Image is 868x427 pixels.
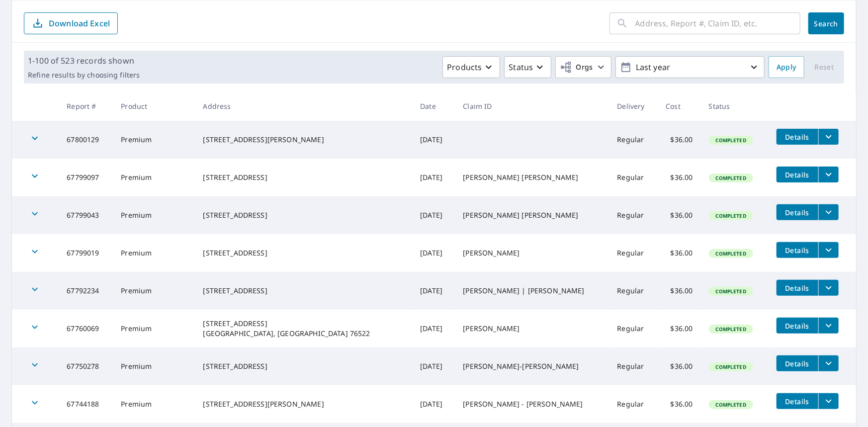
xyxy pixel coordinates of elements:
[412,272,455,310] td: [DATE]
[560,61,593,74] span: Orgs
[632,59,748,76] p: Last year
[59,159,113,196] td: 67799097
[658,310,700,347] td: $36.00
[113,159,195,196] td: Premium
[113,385,195,423] td: Premium
[455,347,609,385] td: [PERSON_NAME]-[PERSON_NAME]
[658,121,700,159] td: $36.00
[777,280,818,296] button: detailsBtn-67792234
[609,159,658,196] td: Regular
[59,385,113,423] td: 67744188
[818,318,839,334] button: filesDropdownBtn-67760069
[455,234,609,272] td: [PERSON_NAME]
[777,242,818,258] button: detailsBtn-67799019
[447,61,482,73] p: Products
[555,56,611,78] button: Orgs
[59,310,113,347] td: 67760069
[609,385,658,423] td: Regular
[113,272,195,310] td: Premium
[615,56,765,78] button: Last year
[442,56,500,78] button: Products
[782,359,812,368] span: Details
[609,234,658,272] td: Regular
[782,397,812,406] span: Details
[509,61,533,73] p: Status
[777,61,796,74] span: Apply
[777,129,818,145] button: detailsBtn-67800129
[113,196,195,234] td: Premium
[658,234,700,272] td: $36.00
[203,135,404,145] div: [STREET_ADDRESS][PERSON_NAME]
[203,319,404,339] div: [STREET_ADDRESS] [GEOGRAPHIC_DATA], [GEOGRAPHIC_DATA] 76522
[455,272,609,310] td: [PERSON_NAME] | [PERSON_NAME]
[412,121,455,159] td: [DATE]
[609,196,658,234] td: Regular
[195,91,412,121] th: Address
[59,91,113,121] th: Report #
[777,393,818,409] button: detailsBtn-67744188
[818,280,839,296] button: filesDropdownBtn-67792234
[710,326,752,333] span: Completed
[455,196,609,234] td: [PERSON_NAME] [PERSON_NAME]
[818,167,839,182] button: filesDropdownBtn-67799097
[412,91,455,121] th: Date
[609,121,658,159] td: Regular
[203,172,404,182] div: [STREET_ADDRESS]
[455,159,609,196] td: [PERSON_NAME] [PERSON_NAME]
[818,393,839,409] button: filesDropdownBtn-67744188
[816,19,836,28] span: Search
[818,242,839,258] button: filesDropdownBtn-67799019
[203,248,404,258] div: [STREET_ADDRESS]
[710,401,752,408] span: Completed
[782,283,812,293] span: Details
[658,347,700,385] td: $36.00
[609,347,658,385] td: Regular
[769,56,804,78] button: Apply
[455,310,609,347] td: [PERSON_NAME]
[203,210,404,220] div: [STREET_ADDRESS]
[710,288,752,295] span: Completed
[59,272,113,310] td: 67792234
[818,204,839,220] button: filesDropdownBtn-67799043
[412,347,455,385] td: [DATE]
[113,91,195,121] th: Product
[59,196,113,234] td: 67799043
[777,318,818,334] button: detailsBtn-67760069
[710,174,752,181] span: Completed
[782,208,812,217] span: Details
[113,234,195,272] td: Premium
[658,272,700,310] td: $36.00
[113,310,195,347] td: Premium
[203,361,404,371] div: [STREET_ADDRESS]
[777,355,818,371] button: detailsBtn-67750278
[710,363,752,370] span: Completed
[818,355,839,371] button: filesDropdownBtn-67750278
[412,310,455,347] td: [DATE]
[504,56,551,78] button: Status
[701,91,769,121] th: Status
[658,385,700,423] td: $36.00
[777,167,818,182] button: detailsBtn-67799097
[782,132,812,142] span: Details
[609,91,658,121] th: Delivery
[24,12,118,34] button: Download Excel
[113,121,195,159] td: Premium
[49,18,110,29] p: Download Excel
[710,137,752,144] span: Completed
[609,272,658,310] td: Regular
[818,129,839,145] button: filesDropdownBtn-67800129
[412,159,455,196] td: [DATE]
[658,196,700,234] td: $36.00
[203,399,404,409] div: [STREET_ADDRESS][PERSON_NAME]
[782,170,812,179] span: Details
[28,55,140,67] p: 1-100 of 523 records shown
[635,9,800,37] input: Address, Report #, Claim ID, etc.
[782,321,812,331] span: Details
[658,91,700,121] th: Cost
[782,246,812,255] span: Details
[455,91,609,121] th: Claim ID
[710,250,752,257] span: Completed
[113,347,195,385] td: Premium
[412,196,455,234] td: [DATE]
[412,234,455,272] td: [DATE]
